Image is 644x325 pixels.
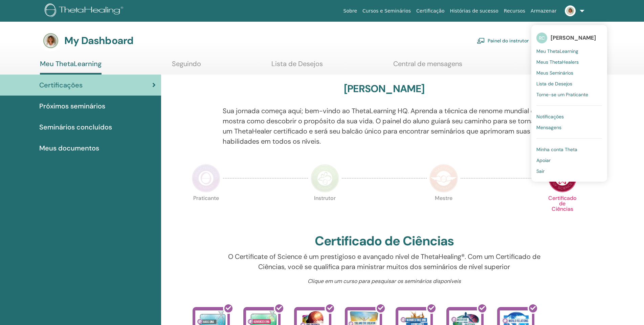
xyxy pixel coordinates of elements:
[536,92,588,98] span: Torne-se um Praticante
[565,5,576,16] img: default.jpg
[528,5,559,17] a: Armazenar
[271,60,323,73] a: Lista de Desejos
[223,277,546,285] p: Clique em um curso para pesquisar os seminários disponíveis
[192,164,220,192] img: Practitioner
[45,3,126,19] img: logo.png
[39,80,83,90] span: Certificações
[315,233,454,249] h2: Certificado de Ciências
[447,5,501,17] a: Histórias de sucesso
[536,70,573,76] span: Meus Seminários
[536,67,602,78] a: Meus Seminários
[536,144,602,155] a: Minha conta Theta
[64,35,133,47] h3: My Dashboard
[414,5,447,17] a: Certificação
[172,60,201,73] a: Seguindo
[477,38,485,44] img: chalkboard-teacher.svg
[39,143,99,153] span: Meus documentos
[477,33,529,48] a: Painel do instrutor
[536,168,545,174] span: Sair
[536,157,551,163] span: Apoiar
[40,60,102,75] a: Meu ThetaLearning
[536,78,602,89] a: Lista de Desejos
[536,146,577,153] span: Minha conta Theta
[429,164,458,192] img: Master
[536,114,564,120] span: Notificações
[536,59,579,65] span: Meus ThetaHealers
[536,111,602,122] a: Notificações
[39,101,105,111] span: Próximos seminários
[223,251,546,272] p: O Certificate of Science é um prestigioso e avançado nível de ThetaHealing®. Com um Certificado d...
[536,124,561,130] span: Mensagens
[40,30,62,52] img: default.jpg
[429,196,458,224] p: Mestre
[393,60,462,73] a: Central de mensagens
[536,30,602,46] a: RC[PERSON_NAME]
[536,155,602,166] a: Apoiar
[39,122,112,132] span: Seminários concluídos
[536,122,602,133] a: Mensagens
[536,57,602,67] a: Meus ThetaHealers
[223,106,546,146] p: Sua jornada começa aqui; bem-vindo ao ThetaLearning HQ. Aprenda a técnica de renome mundial que m...
[192,196,220,224] p: Praticante
[311,196,339,224] p: Instrutor
[536,48,578,54] span: Meu ThetaLearning
[341,5,360,17] a: Sobre
[536,89,602,100] a: Torne-se um Praticante
[536,33,547,43] span: RC
[548,196,577,224] p: Certificado de Ciências
[536,46,602,57] a: Meu ThetaLearning
[536,166,602,177] a: Sair
[536,81,572,87] span: Lista de Desejos
[551,34,596,41] span: [PERSON_NAME]
[311,164,339,192] img: Instructor
[360,5,414,17] a: Cursos e Seminários
[344,83,425,95] h3: [PERSON_NAME]
[501,5,528,17] a: Recursos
